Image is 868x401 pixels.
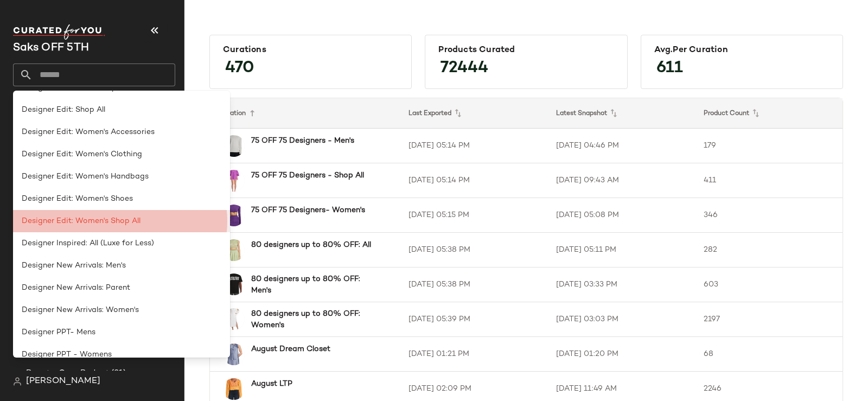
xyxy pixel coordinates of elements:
span: (72) [137,346,154,358]
td: [DATE] 05:11 PM [547,233,695,268]
img: 0400022406067_GRAPE [223,205,245,226]
span: (68) [112,259,130,271]
span: 75 OFF 75 Designers- Women's [26,172,152,184]
div: Curations [223,45,398,55]
td: 411 [695,163,843,198]
img: 0400022937105_SAGE [223,239,245,261]
span: (2246) [71,281,98,293]
img: 0400022391896_BLACKWHITE [223,273,245,295]
td: 2197 [695,302,843,337]
span: (411) [150,150,172,163]
b: 75 OFF 75 Designers - Men's [251,135,354,147]
th: Curation [210,98,400,129]
b: 75 OFF 75 Designers- Women's [251,205,365,216]
span: August LTP [26,281,71,293]
img: 0400017415376 [223,378,245,400]
td: [DATE] 05:14 PM [400,129,547,163]
td: 282 [695,233,843,268]
span: [PERSON_NAME] [26,375,100,388]
td: [DATE] 03:33 PM [547,268,695,302]
th: Latest Snapshot [547,98,695,129]
b: 80 designers up to 80% OFF: Women's [251,308,380,331]
td: [DATE] 05:15 PM [400,198,547,233]
span: 75 OFF 75 Designers - Men's [26,129,141,141]
span: Current Company Name [13,42,89,54]
div: Avg.per Curation [654,45,829,55]
span: 80 designers up to 80% OFF: Women's [26,237,152,250]
td: 346 [695,198,843,233]
td: 603 [695,268,843,302]
th: Product Count [695,98,843,129]
span: 80 designers up to 80% OFF: All [26,194,156,206]
span: Curations [37,107,76,119]
span: (346) [152,172,175,184]
td: 68 [695,337,843,372]
div: Products Curated [438,45,614,55]
span: 80 designers up to 80% OFF: Men's [26,215,154,228]
td: [DATE] 09:43 AM [547,163,695,198]
img: 0400022500702_IVORY [223,135,245,157]
td: [DATE] 03:03 PM [547,302,695,337]
span: Beauty: Clean Girl [26,324,99,336]
span: Beauty: On a Budget [26,367,109,380]
span: (179) [141,129,162,141]
span: 72444 [430,49,499,88]
td: [DATE] 05:39 PM [400,302,547,337]
td: [DATE] 05:08 PM [547,198,695,233]
img: 0400023018091_AMETHYST [223,170,245,192]
span: Beauty: Designer Fragrance [26,346,137,358]
td: [DATE] 05:38 PM [400,268,547,302]
span: (603) [154,215,178,228]
td: [DATE] 05:14 PM [400,163,547,198]
td: [DATE] 01:21 PM [400,337,547,372]
td: [DATE] 04:46 PM [547,129,695,163]
td: [DATE] 05:38 PM [400,233,547,268]
b: 80 designers up to 80% OFF: Men's [251,273,380,296]
span: 470 [214,49,265,88]
td: [DATE] 01:20 PM [547,337,695,372]
span: (83) [99,324,117,336]
b: August Dream Closet [251,343,330,355]
img: svg%3e [13,377,22,386]
span: 75 OFF 75 Designers - Shop All [26,150,150,163]
span: (2197) [152,237,178,250]
b: 80 designers up to 80% OFF: All [251,239,371,251]
img: 0400022885650_SLATEBLUE [223,343,245,365]
th: Last Exported [400,98,547,129]
img: 0400022730229_WHITE [223,308,245,330]
span: (282) [156,194,177,206]
b: August LTP [251,378,292,390]
td: 179 [695,129,843,163]
span: (117) [130,302,151,315]
span: (81) [109,367,126,380]
span: August Dream Closet [26,259,112,271]
span: 611 [646,49,694,88]
b: 75 OFF 75 Designers - Shop All [251,170,364,181]
span: Beauty: Beauty Essentials [26,302,130,315]
img: cfy_white_logo.C9jOOHJF.svg [13,24,105,40]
